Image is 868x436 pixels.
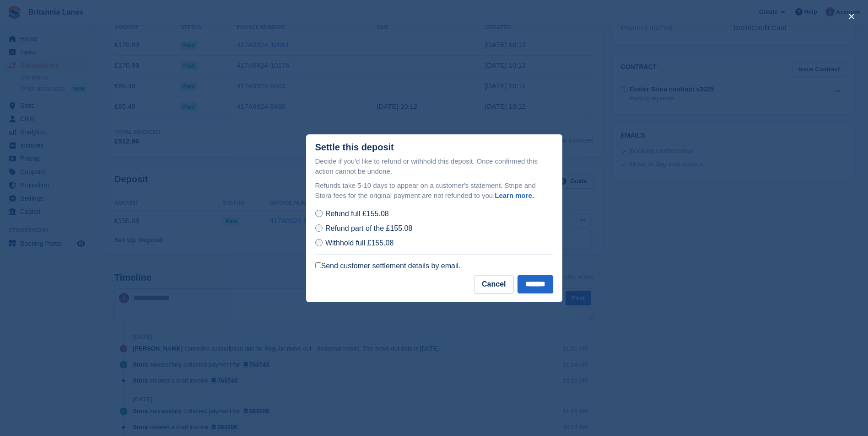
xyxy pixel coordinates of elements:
a: Learn more. [495,191,534,199]
span: Withhold full £155.08 [325,239,394,247]
span: Refund full £155.08 [325,210,389,218]
button: close [844,9,859,24]
input: Refund full £155.08 [315,210,323,217]
p: Decide if you'd like to refund or withhold this deposit. Once confirmed this action cannot be und... [315,156,553,177]
div: Settle this deposit [315,142,394,153]
input: Withhold full £155.08 [315,239,323,246]
input: Send customer settlement details by email. [315,262,321,268]
p: Refunds take 5-10 days to appear on a customer's statement. Stripe and Stora fees for the origina... [315,181,553,201]
span: Refund part of the £155.08 [325,224,412,232]
button: Cancel [474,275,513,293]
label: Send customer settlement details by email. [315,261,461,271]
input: Refund part of the £155.08 [315,224,323,232]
